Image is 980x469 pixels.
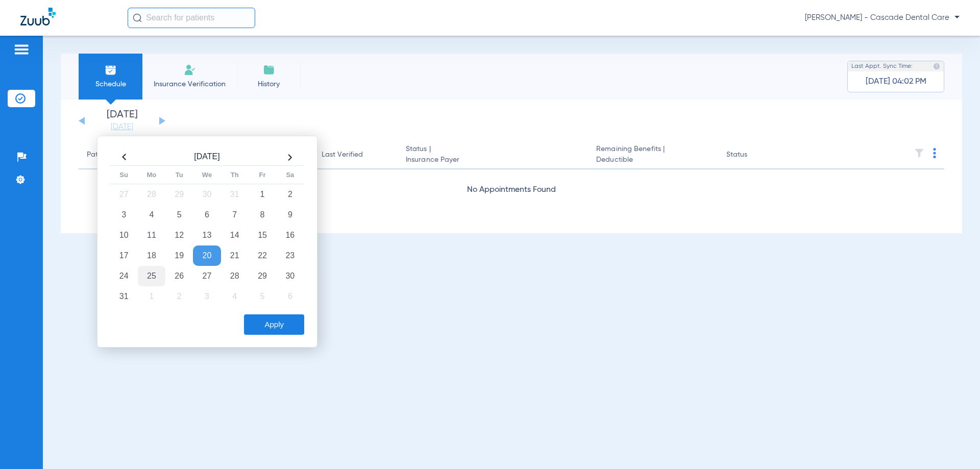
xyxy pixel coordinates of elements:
th: Remaining Benefits | [588,141,718,169]
img: group-dot-blue.svg [933,148,936,158]
div: Last Verified [322,150,363,160]
img: hamburger-icon [13,43,30,56]
div: Patient Name [87,150,132,160]
th: Status | [398,141,588,169]
img: Schedule [105,64,117,76]
span: [DATE] 04:02 PM [866,77,926,87]
button: Apply [244,314,304,335]
div: No Appointments Found [79,184,944,196]
img: Zuub Logo [20,8,56,26]
img: Search Icon [133,13,142,22]
span: History [244,79,293,89]
div: Last Verified [322,150,389,160]
span: Schedule [86,79,135,89]
input: Search for patients [128,8,255,28]
img: Manual Insurance Verification [184,64,196,76]
img: last sync help info [933,63,940,70]
th: [DATE] [138,149,276,166]
span: Last Appt. Sync Time: [851,61,913,71]
th: Status [718,141,787,169]
span: Insurance Verification [150,79,229,89]
span: Insurance Payer [406,155,580,165]
div: Patient Name [87,150,173,160]
img: filter.svg [914,148,924,158]
li: [DATE] [91,110,153,132]
span: [PERSON_NAME] - Cascade Dental Care [805,13,960,23]
a: [DATE] [91,122,153,132]
img: History [263,64,275,76]
span: Deductible [596,155,709,165]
